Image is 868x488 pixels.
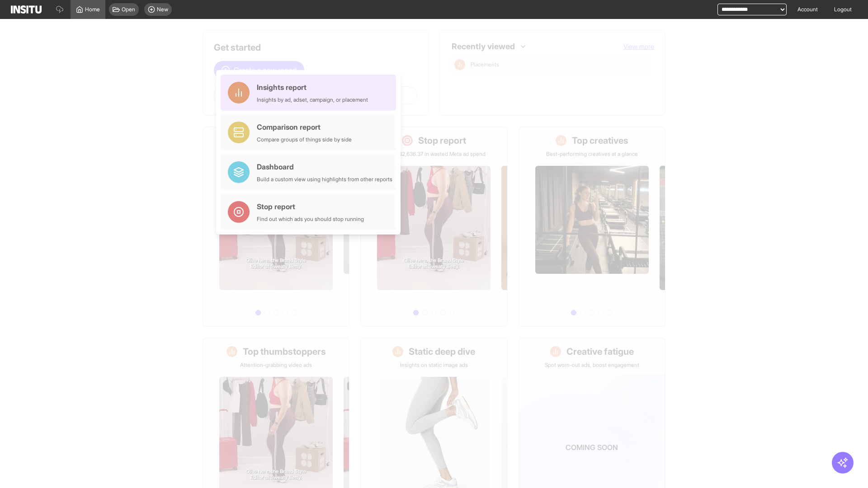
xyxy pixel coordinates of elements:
[11,5,42,14] img: Logo
[257,161,392,172] div: Dashboard
[257,136,352,143] div: Compare groups of things side by side
[85,6,100,13] span: Home
[157,6,168,13] span: New
[257,82,368,93] div: Insights report
[257,201,364,212] div: Stop report
[257,96,368,103] div: Insights by ad, adset, campaign, or placement
[257,122,352,132] div: Comparison report
[122,6,135,13] span: Open
[257,216,364,223] div: Find out which ads you should stop running
[257,176,392,183] div: Build a custom view using highlights from other reports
